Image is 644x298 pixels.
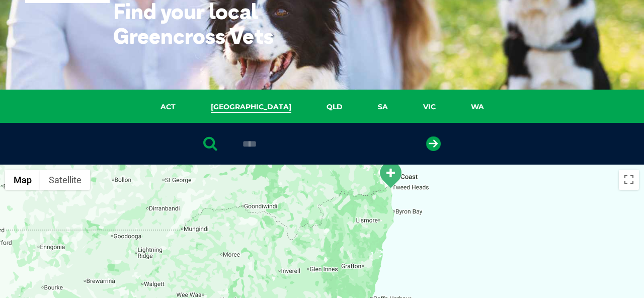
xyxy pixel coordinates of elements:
[619,170,639,190] button: Toggle fullscreen view
[193,101,309,113] a: [GEOGRAPHIC_DATA]
[360,101,406,113] a: SA
[5,170,40,190] button: Show street map
[453,101,502,113] a: WA
[406,101,453,113] a: VIC
[40,170,90,190] button: Show satellite imagery
[309,101,360,113] a: QLD
[378,161,403,189] div: Tweed Heads
[143,101,193,113] a: ACT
